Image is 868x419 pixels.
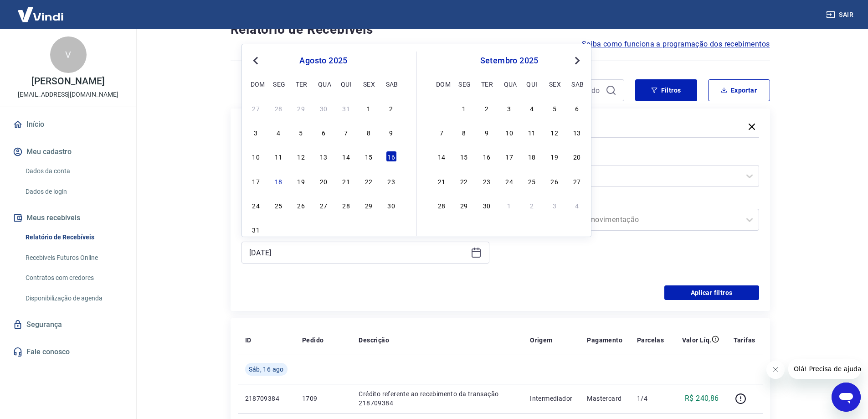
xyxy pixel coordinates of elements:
[571,127,582,138] div: Choose sábado, 13 de setembro de 2025
[22,162,125,181] a: Dados da conta
[363,127,374,138] div: Choose sexta-feira, 8 de agosto de 2025
[549,151,560,162] div: Choose sexta-feira, 19 de setembro de 2025
[363,224,374,235] div: Choose sexta-feira, 5 de setembro de 2025
[302,336,324,345] p: Pedido
[530,394,572,403] p: Intermediador
[504,200,515,211] div: Choose quarta-feira, 1 de outubro de 2025
[11,315,125,335] a: Segurança
[249,365,284,374] span: Sáb, 16 ago
[363,176,374,186] div: Choose sexta-feira, 22 de agosto de 2025
[318,103,329,114] div: Choose quarta-feira, 30 de julho de 2025
[18,90,118,99] p: [EMAIL_ADDRESS][DOMAIN_NAME]
[249,246,467,259] input: Data final
[571,78,582,89] div: sab
[734,336,755,345] p: Tarifas
[504,127,515,138] div: Choose quarta-feira, 10 de setembro de 2025
[318,78,329,89] div: qua
[504,103,515,114] div: Choose quarta-feira, 3 de setembro de 2025
[587,394,622,403] p: Mastercard
[504,176,515,186] div: Choose quarta-feira, 24 de setembro de 2025
[22,182,125,201] a: Dados de login
[341,78,352,89] div: qui
[571,200,582,211] div: Choose sábado, 4 de outubro de 2025
[341,151,352,162] div: Choose quinta-feira, 14 de agosto de 2025
[273,78,284,89] div: seg
[386,78,397,89] div: sab
[273,200,284,211] div: Choose segunda-feira, 25 de agosto de 2025
[386,103,397,114] div: Choose sábado, 2 de agosto de 2025
[682,336,712,345] p: Valor Líq.
[11,342,125,362] a: Fale conosco
[435,55,584,66] div: setembro 2025
[587,336,622,345] p: Pagamento
[363,200,374,211] div: Choose sexta-feira, 29 de agosto de 2025
[571,151,582,162] div: Choose sábado, 20 de setembro de 2025
[832,383,861,412] iframe: Botão para abrir a janela de mensagens
[513,196,757,207] label: Tipo de Movimentação
[341,176,352,186] div: Choose quinta-feira, 21 de agosto de 2025
[245,336,252,345] p: ID
[296,103,307,114] div: Choose terça-feira, 29 de julho de 2025
[251,200,262,211] div: Choose domingo, 24 de agosto de 2025
[296,78,307,89] div: ter
[22,269,125,287] a: Contratos com credores
[481,78,492,89] div: ter
[363,103,374,114] div: Choose sexta-feira, 1 de agosto de 2025
[436,103,447,114] div: Choose domingo, 31 de agosto de 2025
[526,151,537,162] div: Choose quinta-feira, 18 de setembro de 2025
[504,151,515,162] div: Choose quarta-feira, 17 de setembro de 2025
[436,127,447,138] div: Choose domingo, 7 de setembro de 2025
[458,127,469,138] div: Choose segunda-feira, 8 de setembro de 2025
[766,361,785,379] iframe: Fechar mensagem
[11,0,70,28] img: Vindi
[637,394,664,403] p: 1/4
[11,208,125,228] button: Meus recebíveis
[436,151,447,162] div: Choose domingo, 14 de setembro de 2025
[458,103,469,114] div: Choose segunda-feira, 1 de setembro de 2025
[50,36,87,73] div: V
[296,127,307,138] div: Choose terça-feira, 5 de agosto de 2025
[458,200,469,211] div: Choose segunda-feira, 29 de setembro de 2025
[318,200,329,211] div: Choose quarta-feira, 27 de agosto de 2025
[458,176,469,186] div: Choose segunda-feira, 22 de setembro de 2025
[526,176,537,186] div: Choose quinta-feira, 25 de setembro de 2025
[685,393,719,404] p: R$ 240,86
[572,55,583,66] button: Next Month
[549,78,560,89] div: sex
[273,224,284,235] div: Choose segunda-feira, 1 de setembro de 2025
[341,127,352,138] div: Choose quinta-feira, 7 de agosto de 2025
[273,151,284,162] div: Choose segunda-feira, 11 de agosto de 2025
[664,285,759,300] button: Aplicar filtros
[359,389,515,408] p: Crédito referente ao recebimento da transação 218709384
[296,200,307,211] div: Choose terça-feira, 26 de agosto de 2025
[386,127,397,138] div: Choose sábado, 9 de agosto de 2025
[318,127,329,138] div: Choose quarta-feira, 6 de agosto de 2025
[5,6,77,14] span: Olá! Precisa de ajuda?
[251,176,262,186] div: Choose domingo, 17 de agosto de 2025
[251,103,262,114] div: Choose domingo, 27 de julho de 2025
[436,176,447,186] div: Choose domingo, 21 de setembro de 2025
[11,142,125,162] button: Meu cadastro
[571,176,582,186] div: Choose sábado, 27 de setembro de 2025
[250,55,261,66] button: Previous Month
[571,103,582,114] div: Choose sábado, 6 de setembro de 2025
[481,200,492,211] div: Choose terça-feira, 30 de setembro de 2025
[637,336,664,345] p: Parcelas
[708,79,770,101] button: Exportar
[11,114,125,134] a: Início
[363,151,374,162] div: Choose sexta-feira, 15 de agosto de 2025
[251,224,262,235] div: Choose domingo, 31 de agosto de 2025
[526,127,537,138] div: Choose quinta-feira, 11 de setembro de 2025
[458,78,469,89] div: seg
[296,224,307,235] div: Choose terça-feira, 2 de setembro de 2025
[436,200,447,211] div: Choose domingo, 28 de setembro de 2025
[273,103,284,114] div: Choose segunda-feira, 28 de julho de 2025
[231,21,770,39] h4: Relatório de Recebíveis
[458,151,469,162] div: Choose segunda-feira, 15 de setembro de 2025
[363,78,374,89] div: sex
[582,39,770,50] a: Saiba como funciona a programação dos recebimentos
[22,228,125,247] a: Relatório de Recebíveis
[481,103,492,114] div: Choose terça-feira, 2 de setembro de 2025
[251,78,262,89] div: dom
